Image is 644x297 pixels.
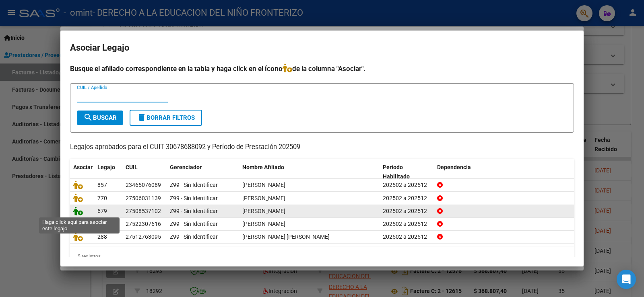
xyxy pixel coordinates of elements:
[97,164,115,170] span: Legajo
[167,159,239,185] datatable-header-cell: Gerenciador
[170,195,218,201] span: Z99 - Sin Identificar
[122,159,167,185] datatable-header-cell: CUIL
[94,159,122,185] datatable-header-cell: Legajo
[137,114,195,121] span: Borrar Filtros
[97,182,107,188] span: 857
[383,180,431,190] div: 202502 a 202512
[126,219,161,229] div: 27522307616
[383,164,410,180] span: Periodo Habilitado
[380,159,434,185] datatable-header-cell: Periodo Habilitado
[383,207,431,216] div: 202502 a 202512
[617,270,636,289] div: Open Intercom Messenger
[170,182,218,188] span: Z99 - Sin Identificar
[126,164,138,170] span: CUIL
[77,111,123,125] button: Buscar
[70,246,574,266] div: 5 registros
[97,234,107,240] span: 288
[170,208,218,214] span: Z99 - Sin Identificar
[170,221,218,227] span: Z99 - Sin Identificar
[83,114,117,121] span: Buscar
[126,207,161,216] div: 27508537102
[242,208,285,214] span: MOORE JULIANA
[97,208,107,214] span: 679
[170,234,218,240] span: Z99 - Sin Identificar
[242,182,285,188] span: ALFONSO LAUTARO NICOLAS
[97,221,107,227] span: 539
[242,195,285,201] span: MIRANDA MALENA
[242,234,330,240] span: RIOS PERALTA NICOLE STEFANIA
[383,194,431,203] div: 202502 a 202512
[239,159,380,185] datatable-header-cell: Nombre Afiliado
[126,194,161,203] div: 27506031139
[97,195,107,201] span: 770
[434,159,574,185] datatable-header-cell: Dependencia
[70,63,574,74] h4: Busque el afiliado correspondiente en la tabla y haga click en el ícono de la columna "Asociar".
[242,221,285,227] span: GAZAL NICOLETTI DELFINA
[83,113,93,122] mat-icon: search
[70,142,574,152] p: Legajos aprobados para el CUIT 30678688092 y Período de Prestación 202509
[383,219,431,229] div: 202502 a 202512
[170,164,202,170] span: Gerenciador
[126,232,161,242] div: 27512763095
[130,110,202,126] button: Borrar Filtros
[70,159,94,185] datatable-header-cell: Asociar
[242,164,284,170] span: Nombre Afiliado
[70,40,574,55] h2: Asociar Legajo
[126,180,161,190] div: 23465076089
[73,164,93,170] span: Asociar
[437,164,471,170] span: Dependencia
[383,232,431,242] div: 202502 a 202512
[137,113,147,122] mat-icon: delete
